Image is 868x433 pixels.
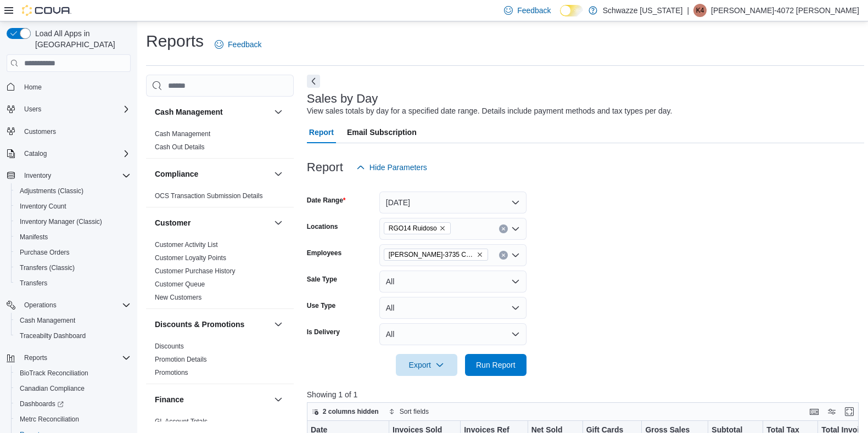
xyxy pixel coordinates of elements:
[20,147,51,160] button: Catalog
[155,192,263,200] a: OCS Transaction Submission Details
[15,215,131,228] span: Inventory Manager (Classic)
[155,143,205,151] span: Cash Out Details
[20,331,86,340] span: Traceabilty Dashboard
[11,183,135,199] button: Adjustments (Classic)
[155,319,270,330] button: Discounts & Promotions
[155,368,188,377] span: Promotions
[272,216,285,229] button: Customer
[31,28,131,50] span: Load All Apps in [GEOGRAPHIC_DATA]
[465,354,527,376] button: Run Report
[20,103,131,116] span: Users
[20,248,70,257] span: Purchase Orders
[20,279,47,288] span: Transfers
[24,105,41,114] span: Users
[146,238,294,308] div: Customer
[11,381,135,396] button: Canadian Compliance
[155,106,270,117] button: Cash Management
[11,365,135,381] button: BioTrack Reconciliation
[11,275,135,291] button: Transfers
[20,103,46,116] button: Users
[15,413,83,426] a: Metrc Reconciliation
[603,4,683,17] p: Schwazze [US_STATE]
[499,224,508,233] button: Clear input
[2,168,135,183] button: Inventory
[711,4,859,17] p: [PERSON_NAME]-4072 [PERSON_NAME]
[15,382,89,395] a: Canadian Compliance
[477,251,483,258] button: Remove Taylor-3735 Chance from selection in this group
[307,222,338,231] label: Locations
[155,294,201,301] a: New Customers
[560,5,583,16] input: Dark Mode
[24,353,47,362] span: Reports
[15,397,68,410] a: Dashboards
[11,328,135,344] button: Traceabilty Dashboard
[20,125,60,138] a: Customers
[11,245,135,260] button: Purchase Orders
[20,299,61,312] button: Operations
[155,254,226,262] a: Customer Loyalty Points
[155,342,184,350] a: Discounts
[400,407,429,416] span: Sort fields
[15,382,131,395] span: Canadian Compliance
[307,275,337,284] label: Sale Type
[499,251,508,260] button: Clear input
[272,105,285,119] button: Cash Management
[511,251,520,260] button: Open list of options
[379,192,527,213] button: [DATE]
[696,4,704,17] span: K4
[155,394,270,405] button: Finance
[15,329,90,342] a: Traceabilty Dashboard
[384,405,433,418] button: Sort fields
[155,394,184,405] h3: Finance
[11,214,135,229] button: Inventory Manager (Classic)
[155,293,201,302] span: New Customers
[24,149,47,158] span: Catalog
[20,217,102,226] span: Inventory Manager (Classic)
[11,229,135,245] button: Manifests
[307,389,864,400] p: Showing 1 of 1
[20,316,75,325] span: Cash Management
[155,369,188,376] a: Promotions
[307,161,343,174] h3: Report
[20,299,131,312] span: Operations
[15,200,71,213] a: Inventory Count
[309,121,334,143] span: Report
[210,33,266,55] a: Feedback
[15,314,80,327] a: Cash Management
[155,217,270,228] button: Customer
[15,246,131,259] span: Purchase Orders
[808,405,821,418] button: Keyboard shortcuts
[155,267,236,275] a: Customer Purchase History
[146,30,204,52] h1: Reports
[389,249,474,260] span: [PERSON_NAME]-3735 Chance
[20,202,66,211] span: Inventory Count
[155,143,205,151] a: Cash Out Details
[517,5,551,16] span: Feedback
[20,81,46,94] a: Home
[15,277,52,290] a: Transfers
[15,246,74,259] a: Purchase Orders
[307,105,673,117] div: View sales totals by day for a specified date range. Details include payment methods and tax type...
[476,359,516,370] span: Run Report
[24,301,57,310] span: Operations
[20,415,79,424] span: Metrc Reconciliation
[307,196,346,205] label: Date Range
[402,354,451,376] span: Export
[155,355,207,364] span: Promotion Details
[825,405,838,418] button: Display options
[24,171,51,180] span: Inventory
[687,4,689,17] p: |
[20,351,131,364] span: Reports
[15,397,131,410] span: Dashboards
[15,413,131,426] span: Metrc Reconciliation
[20,169,131,182] span: Inventory
[146,127,294,158] div: Cash Management
[323,407,379,416] span: 2 columns hidden
[15,184,131,198] span: Adjustments (Classic)
[20,169,55,182] button: Inventory
[155,280,205,288] a: Customer Queue
[24,127,56,136] span: Customers
[2,102,135,117] button: Users
[155,319,244,330] h3: Discounts & Promotions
